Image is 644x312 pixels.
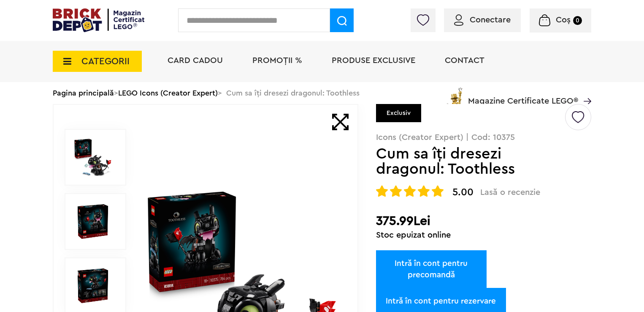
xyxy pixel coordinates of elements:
img: Evaluare cu stele [376,185,388,197]
a: PROMOȚII % [252,56,302,65]
span: 5.00 [452,187,474,197]
span: Coș [556,16,571,24]
span: CATEGORII [81,57,130,66]
img: Cum sa îţi dresezi dragonul: Toothless [74,138,112,176]
a: Magazine Certificate LEGO® [578,86,591,94]
div: Stoc epuizat online [376,231,591,239]
img: Evaluare cu stele [418,185,430,197]
img: Evaluare cu stele [432,185,444,197]
a: Conectare [454,16,511,24]
h1: Cum sa îţi dresezi dragonul: Toothless [376,146,564,177]
a: Card Cadou [168,56,223,65]
p: Icons (Creator Expert) | Cod: 10375 [376,133,591,142]
div: Exclusiv [376,104,421,122]
img: Cum sa îţi dresezi dragonul: Toothless [74,203,112,241]
img: Evaluare cu stele [404,185,416,197]
a: Contact [445,56,484,65]
img: Evaluare cu stele [390,185,402,197]
span: Lasă o recenzie [480,187,540,197]
small: 0 [573,16,582,25]
h2: 375.99Lei [376,213,591,229]
img: Cum sa îţi dresezi dragonul: Toothless LEGO 10375 [74,267,112,305]
a: Produse exclusive [332,56,415,65]
span: Magazine Certificate LEGO® [468,86,578,105]
span: Conectare [470,16,511,24]
a: Intră în cont pentru precomandă [376,250,487,288]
